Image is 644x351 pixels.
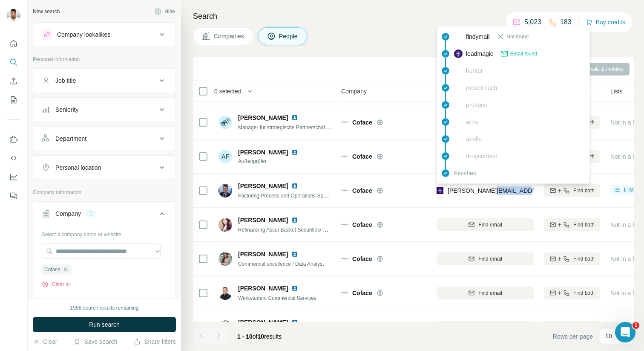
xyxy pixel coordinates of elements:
[466,118,478,126] span: wiza
[341,87,367,96] span: Company
[291,183,298,189] img: LinkedIn logo
[437,252,534,265] button: Find email
[33,99,175,120] button: Seniority
[291,251,298,258] img: LinkedIn logo
[437,218,534,231] button: Find email
[74,337,117,346] button: Save search
[70,304,139,312] div: 1988 search results remaining
[454,67,463,74] img: provider hunter logo
[437,186,443,195] img: provider leadmagic logo
[291,319,298,326] img: LinkedIn logo
[341,155,348,158] img: Logo of Coface
[237,333,253,340] span: 1 - 10
[466,67,483,75] span: hunter
[55,105,78,114] div: Seniority
[214,32,245,41] span: Companies
[454,101,463,109] img: provider prospeo logo
[7,132,20,147] button: Use Surfe on LinkedIn
[279,32,299,41] span: People
[466,152,497,160] span: dropcontact
[7,9,20,22] img: Avatar
[218,218,232,232] img: Avatar
[352,118,372,127] span: Coface
[238,157,308,165] span: Außenprüfer
[341,121,348,124] img: Logo of Coface
[454,152,463,160] img: provider dropcontact logo
[544,252,600,265] button: Find both
[610,87,623,96] span: Lists
[341,223,348,226] img: Logo of Coface
[454,49,463,58] img: provider leadmagic logo
[89,320,120,329] span: Run search
[238,124,332,131] span: Manager für strategische Partnerschaften
[610,153,640,160] span: Not in a list
[7,169,20,185] button: Dashboard
[238,295,316,301] span: Werkstudent Commercial Services
[291,285,298,292] img: LinkedIn logo
[478,255,502,263] span: Find email
[466,49,493,58] span: leadmagic
[610,290,640,296] span: Not in a list
[544,321,600,334] button: Find both
[7,73,20,89] button: Enrich CSV
[586,16,625,28] button: Buy credits
[218,116,232,129] img: Avatar
[352,186,372,195] span: Coface
[238,284,288,293] span: [PERSON_NAME]
[7,36,20,51] button: Quick start
[238,192,339,199] span: Factoring Process and Operations Specialist
[478,289,502,297] span: Find email
[33,317,176,332] button: Run search
[544,184,600,197] button: Find both
[610,221,640,228] span: Not in a list
[553,332,593,341] span: Rows per page
[573,255,595,263] span: Find both
[573,187,595,194] span: Find both
[33,337,57,346] button: Clear
[466,101,488,109] span: prospeo
[238,318,288,327] span: [PERSON_NAME]
[134,337,176,346] button: Share filters
[218,286,232,300] img: Avatar
[33,157,175,178] button: Personal location
[7,151,20,166] button: Use Surfe API
[44,266,60,273] span: Coface
[291,114,298,121] img: LinkedIn logo
[454,32,463,41] img: provider findymail logo
[573,221,595,229] span: Find both
[437,287,534,299] button: Find email
[510,50,537,58] span: Email found
[352,220,372,229] span: Coface
[632,322,639,329] span: 1
[218,150,232,163] div: AF
[623,186,634,194] span: 1 list
[466,135,482,143] span: apollo
[352,152,372,161] span: Coface
[218,320,232,334] img: Avatar
[86,210,96,218] div: 1
[7,92,20,107] button: My lists
[218,184,232,197] img: Avatar
[291,217,298,223] img: LinkedIn logo
[33,24,175,45] button: Company lookalikes
[33,55,176,63] p: Personal information
[193,10,634,22] h4: Search
[148,5,181,18] button: Hide
[238,226,402,233] span: Refinancing Asset Backet Securities/ Regulatory Expert/ Transfer Pricing
[57,30,110,39] div: Company lookalikes
[341,189,348,192] img: Logo of Coface
[437,321,534,334] button: Find email
[238,182,288,190] span: [PERSON_NAME]
[341,258,348,260] img: Logo of Coface
[454,169,477,177] span: Finished
[33,128,175,149] button: Department
[258,333,264,340] span: 10
[352,255,372,263] span: Coface
[238,216,288,224] span: [PERSON_NAME]
[466,32,489,41] span: findymail
[524,17,541,27] p: 5,023
[33,203,175,227] button: Company1
[238,261,324,267] span: Commercial excellence / Data Analyst
[7,188,20,203] button: Feedback
[238,113,288,122] span: [PERSON_NAME]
